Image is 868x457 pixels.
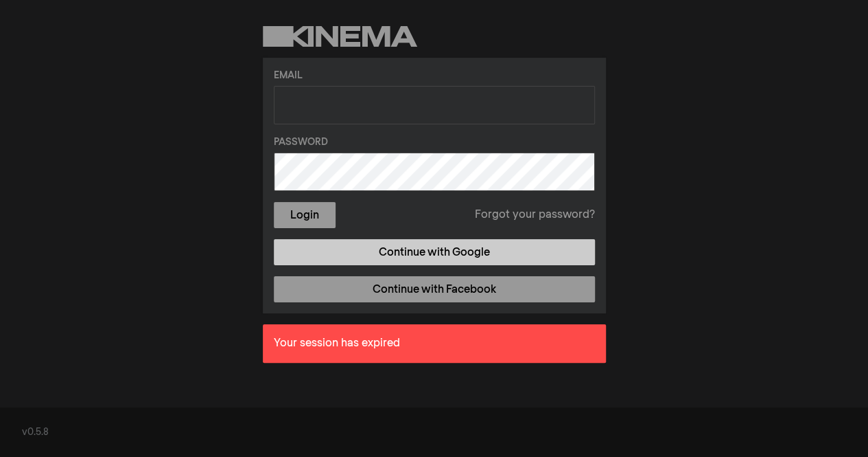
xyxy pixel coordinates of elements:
label: Password [274,135,595,150]
div: Your session has expired [263,324,606,363]
a: Continue with Facebook [274,276,595,302]
div: v0.5.8 [22,425,846,440]
label: Email [274,69,595,83]
button: Login [274,202,336,228]
a: Forgot your password? [475,207,595,223]
a: Continue with Google [274,239,595,265]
